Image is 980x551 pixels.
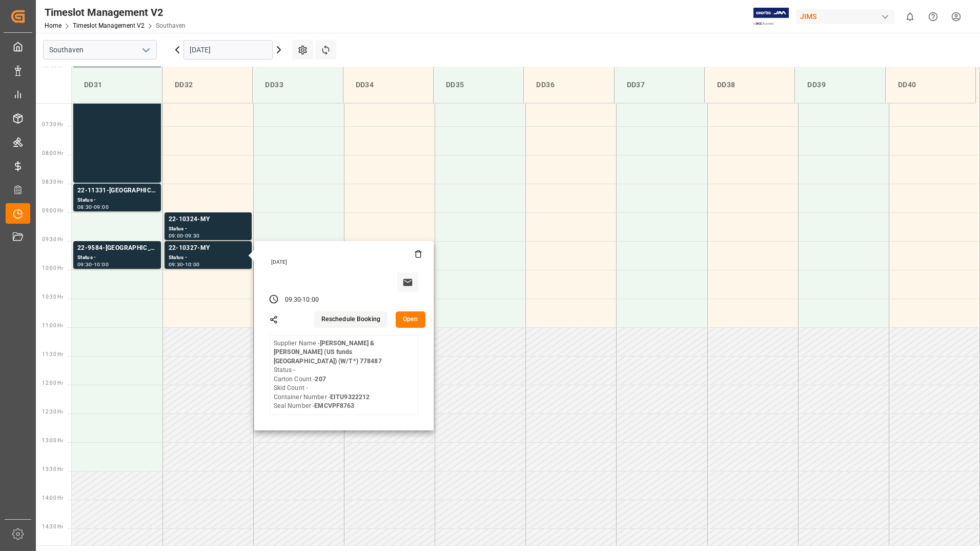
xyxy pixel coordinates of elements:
div: DD34 [352,75,425,94]
div: DD35 [442,75,515,94]
div: DD37 [623,75,696,94]
a: Timeslot Management V2 [73,22,145,29]
div: Status - [77,253,157,262]
div: Supplier Name - Status - Carton Count - Skid Count - Container Number - Seal Number - [274,339,414,411]
span: 10:30 Hr [42,294,63,300]
span: 08:00 Hr [42,150,63,156]
span: 11:30 Hr [42,351,63,357]
div: - [92,205,94,209]
div: 09:30 [185,233,200,238]
div: 09:30 [169,262,183,267]
b: 207 [315,376,325,383]
div: Status - [169,225,248,233]
div: - [183,233,185,238]
div: - [301,296,302,305]
span: 12:30 Hr [42,409,63,415]
b: EMCVPF8763 [314,402,354,409]
span: 10:00 Hr [42,265,63,271]
button: JIMS [796,7,899,26]
span: 07:30 Hr [42,122,63,127]
div: - [92,262,94,267]
div: 09:30 [77,262,92,267]
div: 08:30 [77,205,92,209]
div: [DATE] [268,259,422,266]
span: 14:30 Hr [42,524,63,529]
div: 22-9584-[GEOGRAPHIC_DATA] [77,243,157,253]
span: 13:30 Hr [42,466,63,472]
button: open menu [138,42,153,58]
div: DD39 [803,75,876,94]
span: 11:00 Hr [42,323,63,328]
div: JIMS [796,9,894,24]
span: 14:00 Hr [42,495,63,501]
div: 09:30 [285,296,301,305]
span: 08:30 Hr [42,179,63,185]
span: 13:00 Hr [42,438,63,443]
input: DD-MM-YYYY [183,40,273,60]
button: Reschedule Booking [314,311,387,328]
div: 22-10324-MY [169,214,248,225]
div: Timeslot Management V2 [45,5,186,20]
b: EITU9322212 [330,393,370,401]
div: Status - [77,196,157,205]
div: - [183,262,185,267]
div: DD32 [171,75,244,94]
input: Type to search/select [43,40,157,60]
div: DD38 [713,75,786,94]
div: DD36 [532,75,605,94]
div: DD40 [894,75,967,94]
div: 10:00 [185,262,200,267]
img: Exertis%20JAM%20-%20Email%20Logo.jpg_1722504956.jpg [753,8,789,26]
span: 09:30 Hr [42,237,63,242]
div: 10:00 [94,262,109,267]
div: 09:00 [94,205,109,209]
span: 09:00 Hr [42,208,63,213]
b: [PERSON_NAME] & [PERSON_NAME] (US funds [GEOGRAPHIC_DATA]) (W/T*) 778487 [274,340,382,365]
div: 22-11331-[GEOGRAPHIC_DATA] [77,186,157,196]
div: 22-10327-MY [169,243,248,253]
button: Help Center [922,5,945,28]
div: Status - [169,253,248,262]
span: 12:00 Hr [42,380,63,386]
button: Open [396,311,425,328]
div: DD31 [80,75,154,94]
div: DD33 [261,75,334,94]
a: Home [45,22,62,29]
button: show 0 new notifications [899,5,922,28]
div: 10:00 [302,296,319,305]
div: 09:00 [169,233,183,238]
